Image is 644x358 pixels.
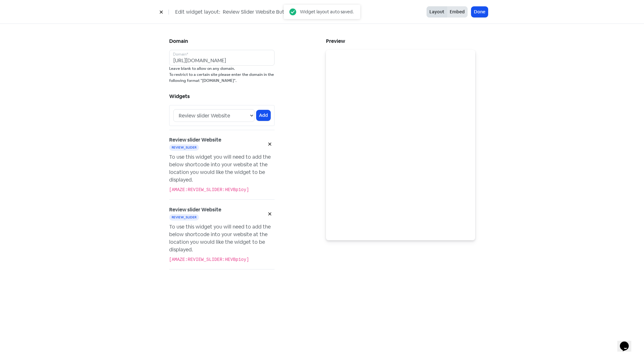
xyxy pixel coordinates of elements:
div: review_slider [169,214,199,221]
small: Leave blank to allow on any domain. To restrict to a certain site please enter the domain in the ... [169,66,275,84]
input: Domain* [169,50,275,66]
button: Layout [427,6,447,17]
div: Widget layout auto saved. [300,8,354,15]
h5: Preview [326,36,475,46]
span: Edit widget layout: [175,8,220,16]
div: To use this widget you will need to add the below shortcode into your website at the location you... [169,153,275,184]
div: review_slider [169,144,199,151]
h5: Domain [169,36,275,46]
iframe: chat widget [617,333,638,352]
div: To use this widget you will need to add the below shortcode into your website at the location you... [169,223,275,254]
b: Review slider Website [169,136,221,143]
code: [AMAZE:REVIEW_SLIDER:HEVBp1oy] [169,257,249,262]
h5: Widgets [169,92,275,101]
button: Add [256,110,270,121]
b: Review slider Website [169,206,221,213]
code: [AMAZE:REVIEW_SLIDER:HEVBp1oy] [169,187,249,192]
button: Embed [447,6,468,17]
button: Done [471,7,488,17]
